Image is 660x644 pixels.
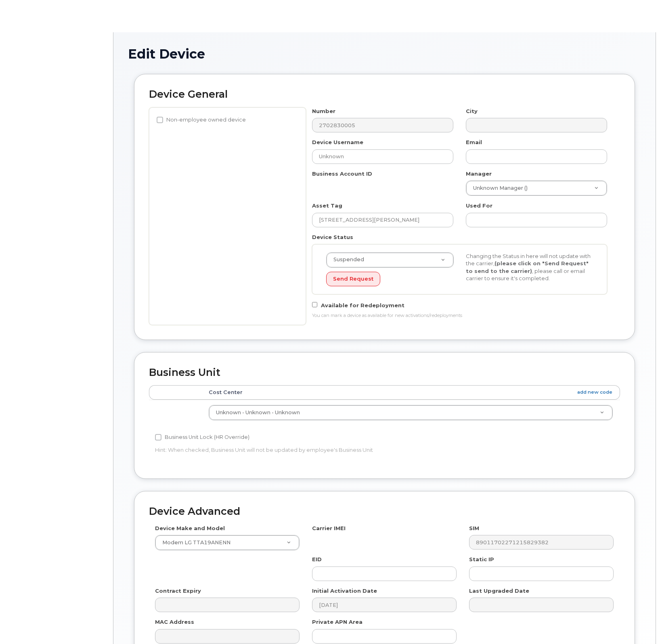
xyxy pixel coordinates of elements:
[312,556,322,563] label: EID
[312,313,607,319] div: You can mark a device as available for new activations/redeployments
[329,256,364,263] span: Suspended
[469,587,529,595] label: Last Upgraded Date
[468,185,528,192] span: Unknown Manager ()
[312,138,363,146] label: Device Username
[312,233,353,241] label: Device Status
[466,170,492,178] label: Manager
[157,115,246,125] label: Non-employee owned device
[312,587,377,595] label: Initial Activation Date
[149,89,620,100] h2: Device General
[326,272,380,287] button: Send Request
[321,302,404,308] span: Available for Redeployment
[466,107,478,115] label: City
[460,252,599,282] div: Changing the Status in here will not update with the carrier, , please call or email carrier to e...
[155,618,194,626] label: MAC Address
[577,389,612,396] a: add new code
[469,524,479,532] label: SIM
[155,432,249,442] label: Business Unit Lock (HR Override)
[327,253,453,267] a: Suspended
[466,202,492,210] label: Used For
[312,170,372,178] label: Business Account ID
[155,535,299,550] a: Modem LG TTA19ANENN
[155,524,225,532] label: Device Make and Model
[155,434,161,441] input: Business Unit Lock (HR Override)
[312,618,362,626] label: Private APN Area
[469,556,494,563] label: Static IP
[128,47,641,61] h1: Edit Device
[209,405,612,420] a: Unknown - Unknown - Unknown
[157,539,230,546] span: Modem LG TTA19ANENN
[312,107,335,115] label: Number
[149,367,620,378] h2: Business Unit
[466,138,482,146] label: Email
[201,385,620,400] th: Cost Center
[157,117,163,123] input: Non-employee owned device
[149,506,620,517] h2: Device Advanced
[312,524,346,532] label: Carrier IMEI
[155,446,457,454] p: Hint: When checked, Business Unit will not be updated by employee's Business Unit
[466,260,589,274] strong: (please click on "Send Request" to send to the carrier)
[312,202,342,210] label: Asset Tag
[155,587,201,595] label: Contract Expiry
[466,181,607,195] a: Unknown Manager ()
[216,409,300,415] span: Unknown - Unknown - Unknown
[312,302,317,307] input: Available for Redeployment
